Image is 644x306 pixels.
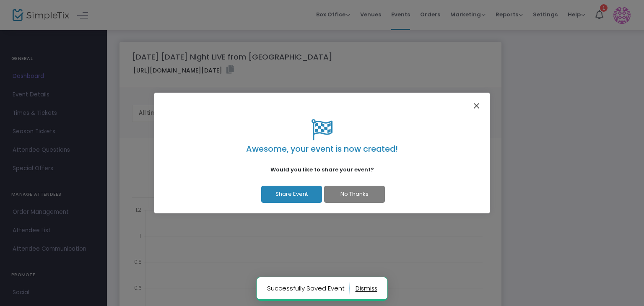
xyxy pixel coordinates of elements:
[471,101,482,112] button: Close
[234,166,410,173] h6: Would you like to share your event?
[165,144,479,154] h4: Awesome, your event is now created!
[356,282,377,295] button: dismiss
[324,186,385,203] button: No Thanks
[261,186,322,203] button: Share Event
[267,282,350,295] p: Successfully Saved Event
